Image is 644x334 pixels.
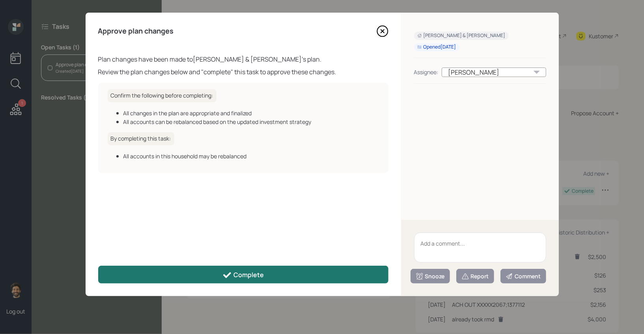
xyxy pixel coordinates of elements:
button: Snooze [411,269,450,283]
div: Opened [DATE] [417,44,456,51]
div: Comment [506,272,541,280]
h6: Confirm the following before completing: [108,89,217,102]
div: All changes in the plan are appropriate and finalized [123,109,379,117]
div: [PERSON_NAME] [442,68,546,77]
div: Plan changes have been made to [PERSON_NAME] & [PERSON_NAME] 's plan. [98,54,388,64]
div: All accounts in this household may be rebalanced [123,152,379,160]
div: Report [461,272,489,280]
button: Report [456,269,494,283]
div: [PERSON_NAME] & [PERSON_NAME] [417,32,506,39]
button: Comment [500,269,546,283]
div: Snooze [416,272,445,280]
div: Complete [222,270,264,280]
button: Complete [98,266,388,283]
div: All accounts can be rebalanced based on the updated investment strategy [123,118,379,126]
h4: Approve plan changes [98,27,174,36]
h6: By completing this task: [108,132,174,145]
div: Assignee: [414,68,439,76]
div: Review the plan changes below and "complete" this task to approve these changes. [98,67,388,77]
